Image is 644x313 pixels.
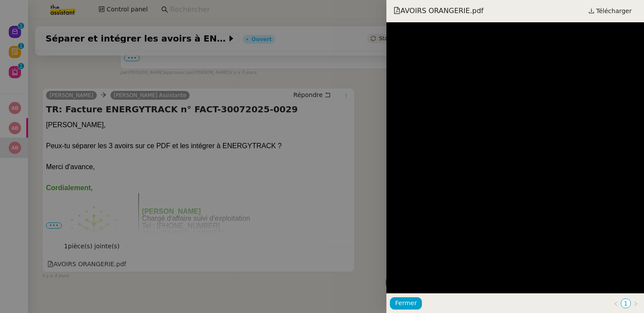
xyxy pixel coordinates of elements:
[611,299,621,308] button: Page précédente
[596,5,632,17] span: Télécharger
[583,5,637,17] a: Télécharger
[621,299,631,308] li: 1
[390,297,422,310] button: Fermer
[393,6,484,16] span: AVOIRS ORANGERIE.pdf
[631,299,640,308] button: Page suivante
[395,298,417,308] span: Fermer
[621,299,630,308] a: 1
